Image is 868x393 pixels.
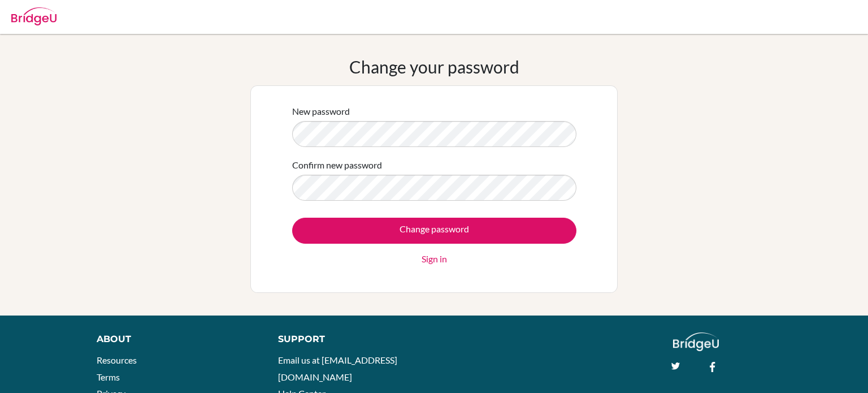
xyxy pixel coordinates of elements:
h1: Change your password [349,57,519,77]
input: Change password [292,218,576,244]
label: New password [292,105,350,118]
a: Email us at [EMAIL_ADDRESS][DOMAIN_NAME] [278,355,397,382]
div: Support [278,332,422,346]
img: Bridge-U [11,7,57,25]
label: Confirm new password [292,158,382,172]
a: Terms [97,372,120,382]
a: Resources [97,355,137,365]
a: Sign in [422,252,447,266]
img: logo_white@2x-f4f0deed5e89b7ecb1c2cc34c3e3d731f90f0f143d5ea2071677605dd97b5244.png [673,332,719,351]
div: About [97,332,253,346]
